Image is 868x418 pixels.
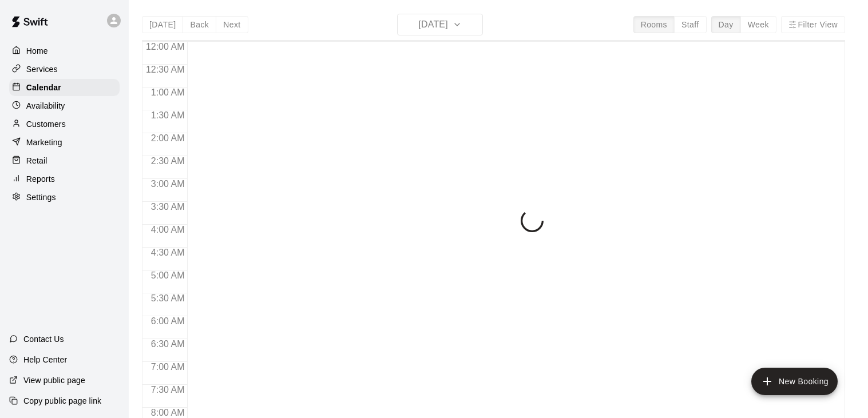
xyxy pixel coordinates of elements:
[148,133,188,143] span: 2:00 AM
[9,61,120,78] a: Services
[148,270,188,280] span: 5:00 AM
[26,82,61,93] p: Calendar
[9,134,120,151] a: Marketing
[148,225,188,234] span: 4:00 AM
[26,192,56,203] p: Settings
[148,156,188,166] span: 2:30 AM
[26,63,58,75] p: Services
[9,42,120,59] a: Home
[148,339,188,349] span: 6:30 AM
[9,152,120,169] a: Retail
[26,155,47,166] p: Retail
[9,170,120,188] a: Reports
[148,110,188,120] span: 1:30 AM
[9,97,120,114] a: Availability
[148,408,188,417] span: 8:00 AM
[148,316,188,326] span: 6:00 AM
[148,179,188,189] span: 3:00 AM
[148,362,188,372] span: 7:00 AM
[148,87,188,97] span: 1:00 AM
[23,375,85,386] p: View public page
[751,368,838,395] button: add
[26,173,55,185] p: Reports
[26,45,48,57] p: Home
[143,42,188,51] span: 12:00 AM
[148,293,188,303] span: 5:30 AM
[23,354,67,365] p: Help Center
[148,385,188,395] span: 7:30 AM
[148,202,188,212] span: 3:30 AM
[23,333,64,345] p: Contact Us
[9,79,120,96] a: Calendar
[148,248,188,257] span: 4:30 AM
[26,100,65,112] p: Availability
[23,395,101,407] p: Copy public page link
[9,116,120,133] a: Customers
[143,65,188,74] span: 12:30 AM
[26,118,66,130] p: Customers
[9,189,120,206] a: Settings
[26,137,62,148] p: Marketing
